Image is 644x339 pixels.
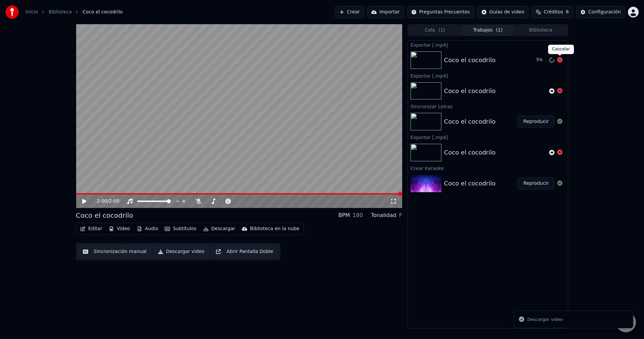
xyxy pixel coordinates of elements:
[518,177,554,189] button: Reproducir
[576,6,625,18] button: Configuración
[408,102,568,110] div: Sincronizar Letras
[408,72,568,80] div: Exportar [.mp4]
[409,26,462,35] button: Cola
[335,6,364,18] button: Crear
[367,6,404,18] button: Importar
[527,316,563,323] div: Descargar video
[444,179,496,188] div: Coco el cocodrilo
[154,246,209,258] button: Descargar video
[83,9,123,15] span: Coco el cocodrilo
[408,133,568,141] div: Exportar [.mp4]
[518,116,554,128] button: Reproducir
[544,9,563,15] span: Créditos
[408,164,568,172] div: Crear Karaoke
[25,9,38,15] a: Inicio
[444,117,496,126] div: Coco el cocodrilo
[444,55,496,65] div: Coco el cocodrilo
[5,5,19,19] img: youka
[78,246,151,258] button: Sincronización manual
[338,211,350,219] div: BPM
[134,224,161,234] button: Audio
[109,198,119,205] span: 2:00
[588,9,621,15] div: Configuración
[162,224,199,234] button: Subtítulos
[371,211,396,219] div: Tonalidad
[444,148,496,157] div: Coco el cocodrilo
[462,26,515,35] button: Trabajos
[444,86,496,96] div: Coco el cocodrilo
[201,224,238,234] button: Descargar
[25,9,123,15] nav: breadcrumb
[250,225,300,232] div: Biblioteca en la nube
[407,6,474,18] button: Preguntas Frecuentes
[97,198,107,205] span: 2:00
[548,45,574,54] div: Cancelar
[76,211,133,220] div: Coco el cocodrilo
[514,26,567,35] button: Biblioteca
[77,224,105,234] button: Editar
[536,57,546,63] div: 5 %
[408,41,568,49] div: Exportar [.mp4]
[566,9,569,15] span: 6
[531,6,573,18] button: Créditos6
[211,246,277,258] button: Abrir Pantalla Doble
[399,211,402,219] div: F
[106,224,132,234] button: Video
[97,198,113,205] div: /
[353,211,363,219] div: 180
[496,27,503,34] span: ( 1 )
[438,27,445,34] span: ( 1 )
[49,9,72,15] a: Biblioteca
[477,6,529,18] button: Guías de video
